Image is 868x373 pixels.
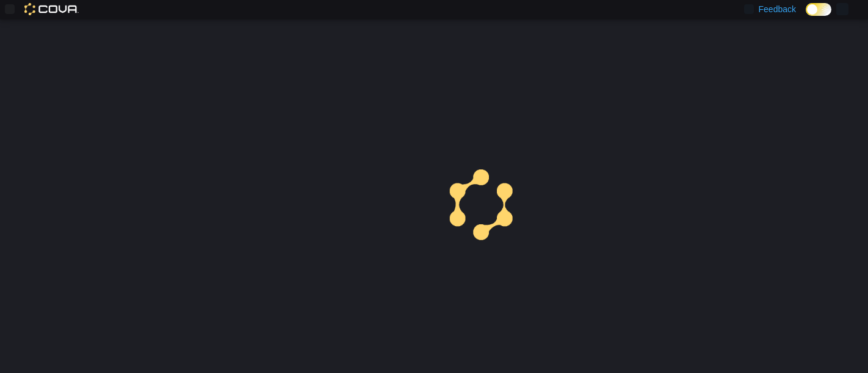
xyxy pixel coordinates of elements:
span: Feedback [759,3,796,15]
img: cova-loader [434,160,526,252]
input: Dark Mode [806,3,831,16]
img: Cova [24,3,79,15]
